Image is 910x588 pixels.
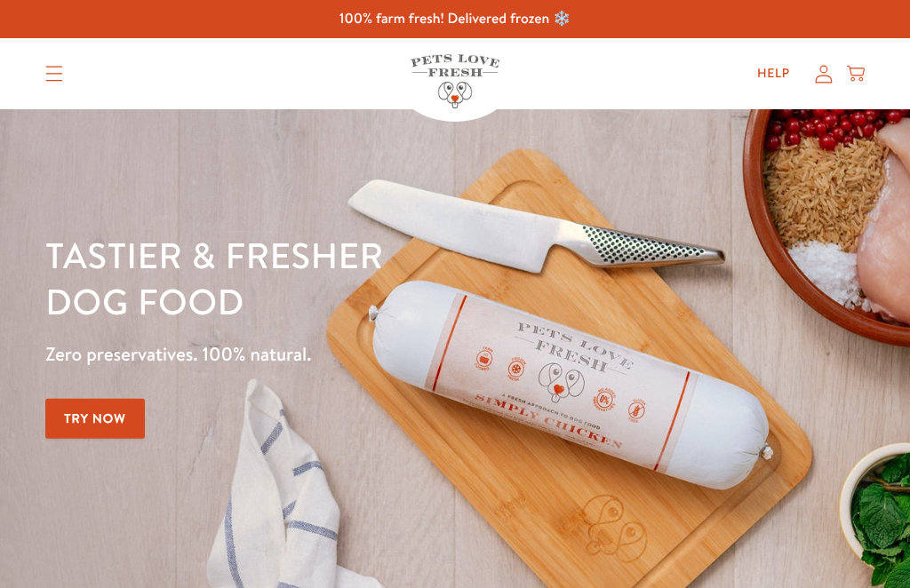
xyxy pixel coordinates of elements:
[45,338,591,370] p: Zero preservatives. 100% natural.
[411,54,499,108] img: Pets Love Fresh
[45,399,145,439] a: Try Now
[31,52,77,96] summary: Translation missing: en.sections.header.menu
[45,232,591,324] h1: Tastier & fresher dog food
[743,56,804,91] a: Help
